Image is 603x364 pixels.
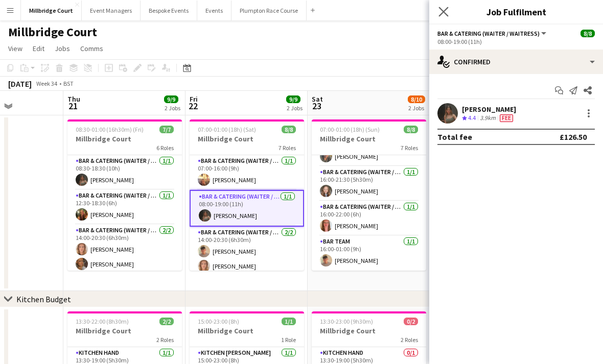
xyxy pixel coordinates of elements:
span: Fri [190,94,198,104]
span: 13:30-23:00 (9h30m) [320,318,373,325]
span: 8/8 [404,126,418,133]
div: 2 Jobs [287,104,303,112]
app-card-role: Bar & Catering (Waiter / waitress)1/116:00-22:00 (6h)[PERSON_NAME] [312,201,426,236]
a: Comms [76,42,107,55]
span: Jobs [55,44,70,53]
app-card-role: Bar & Catering (Waiter / waitress)1/107:00-16:00 (9h)[PERSON_NAME] [190,155,304,190]
span: Sat [312,94,323,104]
app-job-card: 08:30-01:00 (16h30m) (Fri)7/7Millbridge Court6 RolesBar & Catering (Waiter / waitress)1/108:30-18... [67,119,182,271]
span: 7/7 [159,126,174,133]
span: 08:30-01:00 (16h30m) (Fri) [76,126,144,133]
app-job-card: 07:00-01:00 (18h) (Sat)8/8Millbridge Court7 RolesBar & Catering (Waiter / waitress)1/107:00-16:00... [190,119,304,271]
span: 8/8 [581,30,595,37]
div: [DATE] [8,79,32,89]
button: Events [197,1,231,20]
span: 1 Role [281,336,296,344]
div: 2 Jobs [408,104,425,112]
span: 2 Roles [156,336,174,344]
app-card-role: Bar & Catering (Waiter / waitress)1/112:30-18:30 (6h)[PERSON_NAME] [67,190,182,225]
button: Millbridge Court [21,1,82,20]
div: Crew has different fees then in role [498,114,515,123]
span: 1/1 [282,318,296,325]
app-job-card: 07:00-01:00 (18h) (Sun)8/8Millbridge Court7 Roles[PERSON_NAME]Bar Team1/114:00-01:00 (11h)[PERSON... [312,119,426,271]
span: Edit [33,44,44,53]
span: 7 Roles [279,144,296,152]
div: BST [63,80,74,87]
span: 2/2 [159,318,174,325]
button: Bar & Catering (Waiter / waitress) [437,30,548,37]
a: Edit [29,42,49,55]
app-card-role: Bar & Catering (Waiter / waitress)1/108:00-19:00 (11h)[PERSON_NAME] [190,190,304,227]
app-card-role: Bar & Catering (Waiter / waitress)2/214:00-20:30 (6h30m)[PERSON_NAME][PERSON_NAME] [67,225,182,274]
a: Jobs [51,42,74,55]
span: 8/10 [408,95,425,103]
span: 0/2 [404,318,418,325]
app-card-role: Bar & Catering (Waiter / waitress)1/108:30-18:30 (10h)[PERSON_NAME] [67,155,182,190]
app-card-role: Bar & Catering (Waiter / waitress)2/214:00-20:30 (6h30m)[PERSON_NAME][PERSON_NAME] [190,227,304,276]
span: 15:00-23:00 (8h) [198,318,239,325]
span: Thu [67,94,80,104]
h1: Millbridge Court [8,25,97,40]
span: View [8,44,22,53]
h3: Millbridge Court [190,326,304,335]
div: Total fee [437,132,472,142]
div: 08:00-19:00 (11h) [437,38,595,45]
span: 23 [310,100,323,112]
app-card-role: Bar & Catering (Waiter / waitress)1/116:00-21:30 (5h30m)[PERSON_NAME] [312,166,426,201]
span: Comms [80,44,103,53]
button: Event Managers [82,1,141,20]
span: 9/9 [164,95,178,103]
span: 9/9 [286,95,300,103]
div: Kitchen Budget [16,294,71,304]
div: 2 Jobs [165,104,180,112]
a: View [4,42,27,55]
span: 13:30-22:00 (8h30m) [76,318,129,325]
span: 2 Roles [401,336,418,344]
span: Bar & Catering (Waiter / waitress) [437,30,540,37]
h3: Millbridge Court [67,326,182,335]
span: 07:00-01:00 (18h) (Sat) [198,126,256,133]
span: 07:00-01:00 (18h) (Sun) [320,126,380,133]
h3: Millbridge Court [190,134,304,143]
h3: Millbridge Court [312,134,426,143]
span: 21 [66,100,80,112]
div: Confirmed [429,50,603,74]
h3: Millbridge Court [67,134,182,143]
app-card-role: Bar Team1/116:00-01:00 (9h)[PERSON_NAME] [312,236,426,271]
span: 7 Roles [401,144,418,152]
span: 8/8 [282,126,296,133]
span: 4.4 [468,114,476,122]
h3: Job Fulfilment [429,5,603,18]
span: 22 [188,100,198,112]
span: Week 34 [34,80,59,87]
button: Plumpton Race Course [231,1,307,20]
div: £126.50 [560,132,587,142]
div: [PERSON_NAME] [462,105,516,114]
h3: Millbridge Court [312,326,426,335]
span: Fee [500,114,513,122]
button: Bespoke Events [141,1,197,20]
span: 6 Roles [156,144,174,152]
div: 3.9km [478,114,498,123]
